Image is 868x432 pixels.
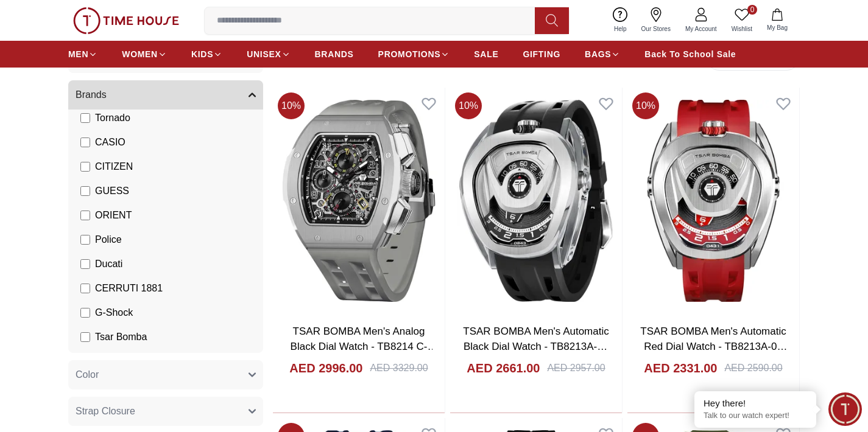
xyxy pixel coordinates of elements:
a: MEN [68,43,97,65]
span: 10 % [455,92,482,119]
span: Color [76,368,99,382]
input: Tornado [80,113,90,123]
span: CERRUTI 1881 [95,281,163,296]
button: Brands [68,80,263,110]
span: G-Shock [95,305,133,320]
span: Back To School Sale [644,48,736,60]
div: Hey there! [704,397,807,409]
span: WOMEN [122,48,158,60]
input: Ducati [80,259,90,269]
div: AED 3329.00 [370,361,428,375]
input: Tsar Bomba [80,332,90,342]
span: Wishlist [727,24,757,33]
span: Tsar Bomba [95,330,147,344]
div: Chat Widget [828,392,862,426]
a: WOMEN [122,43,167,65]
img: TSAR BOMBA Men's Automatic Red Dial Watch - TB8213A-04 SET [627,88,799,314]
span: GUESS [95,184,129,198]
input: G-Shock [80,308,90,318]
span: Our Stores [637,24,676,33]
a: PROMOTIONS [378,43,450,65]
span: KIDS [191,48,213,60]
span: Brands [76,88,107,102]
a: Help [607,5,634,36]
div: AED 2590.00 [724,361,782,375]
h4: AED 2661.00 [467,360,540,377]
a: Our Stores [634,5,678,36]
input: ORIENT [80,211,90,220]
span: MEN [68,48,88,60]
div: AED 2957.00 [547,361,605,375]
input: Police [80,235,90,245]
input: CITIZEN [80,162,90,172]
input: CASIO [80,138,90,147]
a: 0Wishlist [724,5,760,36]
span: Tornado [95,111,130,125]
a: UNISEX [247,43,290,65]
a: BAGS [585,43,620,65]
a: Back To School Sale [644,43,736,65]
span: Help [609,24,632,33]
span: PROMOTIONS [378,48,441,60]
button: My Bag [760,6,795,35]
span: UNISEX [247,48,281,60]
span: BRANDS [315,48,354,60]
h4: AED 2331.00 [644,360,717,377]
a: GIFTING [523,43,560,65]
span: ORIENT [95,208,132,223]
span: My Account [680,24,722,33]
span: SALE [474,48,498,60]
button: Strap Closure [68,397,263,426]
span: Police [95,232,122,247]
button: Color [68,360,263,389]
img: ... [73,7,179,34]
img: TSAR BOMBA Men's Analog Black Dial Watch - TB8214 C-Grey [273,88,445,314]
span: 10 % [278,92,305,119]
a: TSAR BOMBA Men's Automatic Black Dial Watch - TB8213A-06 SET [463,326,609,368]
a: TSAR BOMBA Men's Analog Black Dial Watch - TB8214 C-Grey [291,326,438,368]
a: BRANDS [315,43,354,65]
span: CITIZEN [95,159,133,174]
img: TSAR BOMBA Men's Automatic Black Dial Watch - TB8213A-06 SET [450,88,622,314]
a: SALE [474,43,498,65]
h4: AED 2996.00 [289,360,362,377]
span: 10 % [632,92,659,119]
span: Strap Closure [76,404,135,419]
a: TSAR BOMBA Men's Automatic Red Dial Watch - TB8213A-04 SET [640,326,787,368]
span: CASIO [95,135,125,150]
input: CERRUTI 1881 [80,284,90,293]
span: GIFTING [523,48,560,60]
span: Ducati [95,257,122,271]
a: KIDS [191,43,222,65]
p: Talk to our watch expert! [704,411,807,421]
span: My Bag [762,23,792,32]
span: 0 [747,5,757,15]
input: GUESS [80,186,90,196]
span: BAGS [585,48,611,60]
